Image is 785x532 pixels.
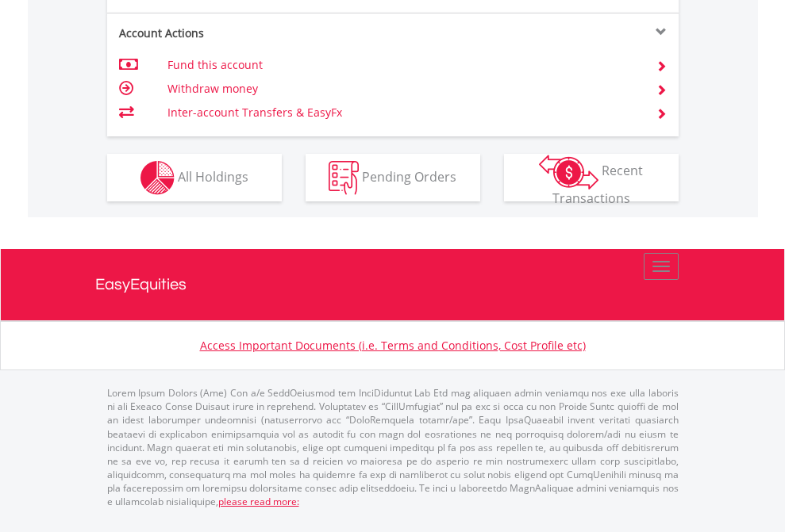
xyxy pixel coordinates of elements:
[362,167,456,185] span: Pending Orders
[539,155,598,189] img: transactions-zar-wht.png
[107,25,393,41] div: Account Actions
[107,386,679,508] p: Lorem Ipsum Dolors (Ame) Con a/e SeddOeiusmod tem InciDiduntut Lab Etd mag aliquaen admin veniamq...
[178,167,248,185] span: All Holdings
[167,77,637,101] td: Withdraw money
[107,154,282,201] button: All Holdings
[140,161,175,195] img: holdings-wht.png
[504,154,679,201] button: Recent Transactions
[167,101,637,124] td: Inter-account Transfers & EasyFx
[200,338,586,353] a: Access Important Documents (i.e. Terms and Conditions, Cost Profile etc)
[218,495,299,508] a: please read more:
[329,161,359,195] img: pending_instructions-wht.png
[95,249,691,320] a: EasyEquities
[306,154,480,201] button: Pending Orders
[167,53,637,77] td: Fund this account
